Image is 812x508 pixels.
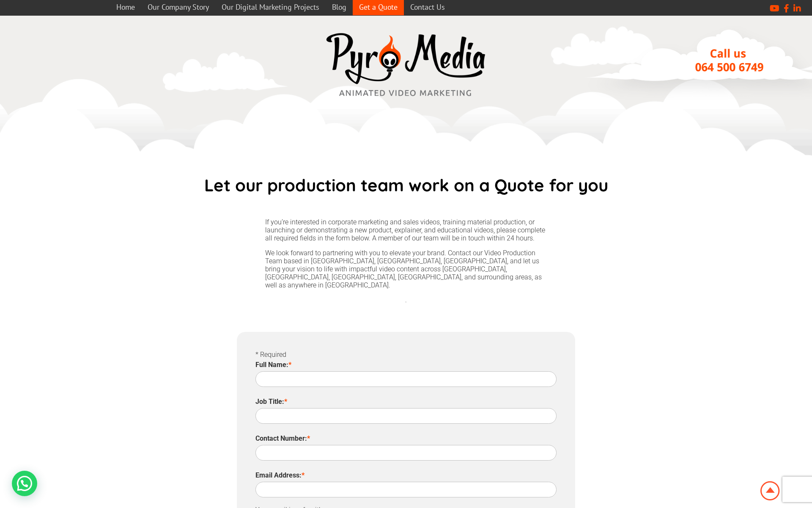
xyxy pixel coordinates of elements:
[265,249,547,289] p: We look forward to partnering with you to elevate your brand. Contact our Video Production Team b...
[255,398,287,406] label: Job Title:
[255,471,304,479] label: Email Address:
[255,434,310,442] label: Contact Number:
[265,218,547,242] p: If you’re interested in corporate marketing and sales videos, training material production, or la...
[265,296,547,304] p: .
[255,361,291,369] label: Full Name:
[321,28,491,103] a: video marketing media company westville durban logo
[759,480,782,502] img: Animation Studio South Africa
[321,28,491,102] img: video marketing media company westville durban logo
[260,351,286,359] span: Required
